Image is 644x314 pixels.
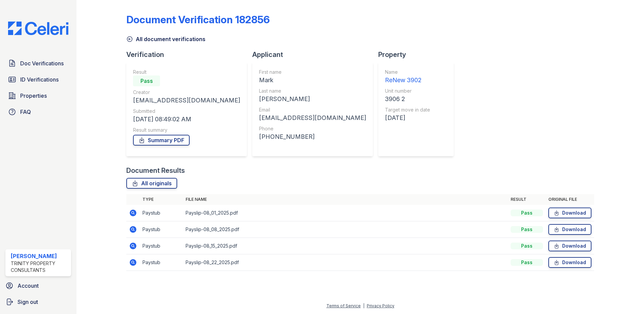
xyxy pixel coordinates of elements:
[385,69,430,85] a: Name ReNew 3902
[548,224,591,235] a: Download
[508,194,546,205] th: Result
[363,303,364,308] div: |
[259,69,366,75] div: First name
[259,94,366,104] div: [PERSON_NAME]
[5,105,71,119] a: FAQ
[259,132,366,142] div: [PHONE_NUMBER]
[11,260,68,274] div: Trinity Property Consultants
[259,75,366,85] div: Mark
[140,221,183,238] td: Paystub
[126,178,177,189] a: All originals
[3,22,74,35] img: CE_Logo_Blue-a8612792a0a2168367f1c8372b55b34899dd931a85d93a1a3d3e32e68fde9ad4.png
[18,282,39,290] span: Account
[367,303,394,308] a: Privacy Policy
[183,205,508,221] td: Payslip-08_01_2025.pdf
[5,57,71,70] a: Doc Verifications
[385,94,430,104] div: 3906 2
[385,75,430,85] div: ReNew 3902
[140,254,183,271] td: Paystub
[133,96,240,105] div: [EMAIL_ADDRESS][DOMAIN_NAME]
[385,88,430,94] div: Unit number
[259,113,366,123] div: [EMAIL_ADDRESS][DOMAIN_NAME]
[133,108,240,115] div: Submitted
[548,241,591,251] a: Download
[378,50,459,59] div: Property
[3,279,74,292] a: Account
[126,50,252,59] div: Verification
[511,226,543,233] div: Pass
[133,89,240,96] div: Creator
[18,298,38,306] span: Sign out
[133,75,160,86] div: Pass
[20,108,31,116] span: FAQ
[3,295,74,309] a: Sign out
[259,125,366,132] div: Phone
[548,208,591,218] a: Download
[11,252,68,260] div: [PERSON_NAME]
[183,254,508,271] td: Payslip-08_22_2025.pdf
[20,59,64,67] span: Doc Verifications
[326,303,361,308] a: Terms of Service
[20,92,47,100] span: Properties
[259,106,366,113] div: Email
[385,106,430,113] div: Target move in date
[183,238,508,254] td: Payslip-08_15_2025.pdf
[5,89,71,102] a: Properties
[546,194,594,205] th: Original file
[548,257,591,268] a: Download
[5,73,71,86] a: ID Verifications
[385,69,430,75] div: Name
[183,221,508,238] td: Payslip-08_08_2025.pdf
[183,194,508,205] th: File name
[133,135,190,146] a: Summary PDF
[511,259,543,266] div: Pass
[20,75,59,84] span: ID Verifications
[133,115,240,124] div: [DATE] 08:49:02 AM
[126,13,270,26] div: Document Verification 182856
[140,205,183,221] td: Paystub
[140,194,183,205] th: Type
[252,50,378,59] div: Applicant
[133,127,240,133] div: Result summary
[133,69,240,75] div: Result
[259,88,366,94] div: Last name
[140,238,183,254] td: Paystub
[385,113,430,123] div: [DATE]
[511,210,543,216] div: Pass
[126,35,205,43] a: All document verifications
[511,243,543,249] div: Pass
[126,166,185,175] div: Document Results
